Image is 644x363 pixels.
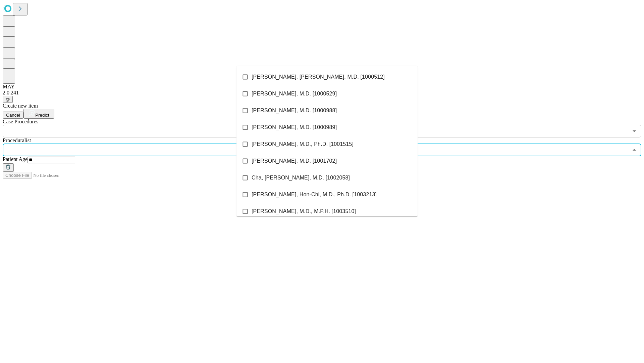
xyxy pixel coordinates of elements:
[252,140,354,148] span: [PERSON_NAME], M.D., Ph.D. [1001515]
[3,119,38,124] span: Scheduled Procedure
[3,90,641,96] div: 2.0.241
[23,109,54,119] button: Predict
[35,113,49,118] span: Predict
[3,96,13,103] button: @
[3,84,641,90] div: MAY
[630,145,639,155] button: Close
[252,73,385,81] span: [PERSON_NAME], [PERSON_NAME], M.D. [1000512]
[252,174,350,182] span: Cha, [PERSON_NAME], M.D. [1002058]
[252,107,337,115] span: [PERSON_NAME], M.D. [1000988]
[630,126,639,136] button: Open
[252,157,337,165] span: [PERSON_NAME], M.D. [1001702]
[252,207,356,215] span: [PERSON_NAME], M.D., M.P.H. [1003510]
[252,123,337,131] span: [PERSON_NAME], M.D. [1000989]
[5,97,10,102] span: @
[252,191,377,199] span: [PERSON_NAME], Hon-Chi, M.D., Ph.D. [1003213]
[3,103,38,109] span: Create new item
[3,137,31,143] span: Proceduralist
[3,156,28,162] span: Patient Age
[252,90,337,98] span: [PERSON_NAME], M.D. [1000529]
[6,113,20,118] span: Cancel
[3,112,23,119] button: Cancel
